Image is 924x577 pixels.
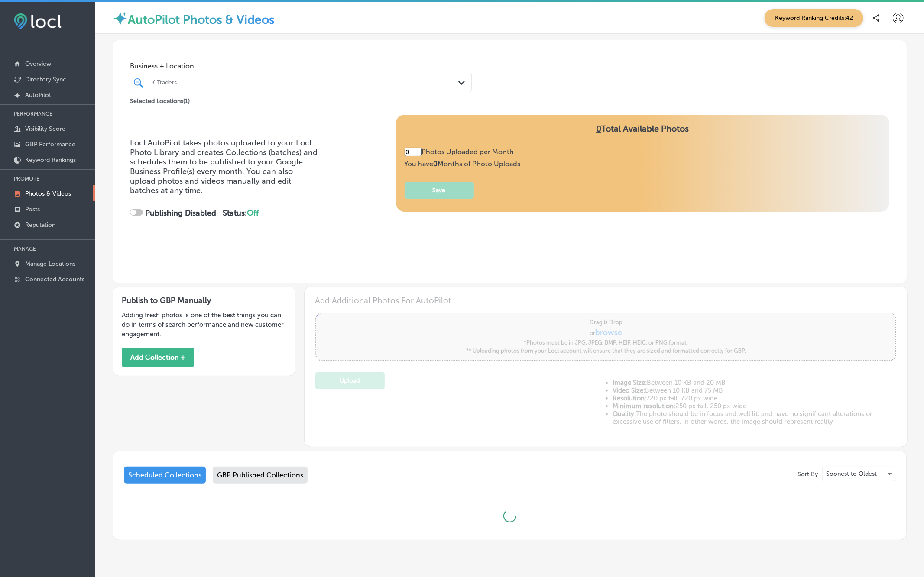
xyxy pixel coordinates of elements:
[25,156,76,164] p: Keyword Rankings
[122,310,286,339] p: Adding fresh photos is one of the best things you can do in terms of search performance and new c...
[405,148,422,156] input: 10
[25,141,75,148] p: GBP Performance
[130,94,190,105] p: Selected Locations ( 1 )
[25,91,51,99] p: AutoPilot
[434,160,438,168] b: 0
[25,221,55,229] p: Reputation
[223,208,259,218] strong: Status:
[25,206,40,213] p: Posts
[25,125,65,132] p: Visibility Score
[130,138,320,195] p: Locl AutoPilot takes photos uploaded to your Locl Photo Library and creates Collections (batches)...
[405,182,474,199] button: Save
[25,76,66,83] p: Directory Sync
[826,470,877,478] p: Soonest to Oldest
[25,260,75,268] p: Manage Locations
[247,208,259,218] span: Off
[405,123,881,148] h4: Total Available Photos
[213,467,308,484] div: GBP Published Collections
[14,13,62,29] img: fda3e92497d09a02dc62c9cd864e3231.png
[145,208,216,218] strong: Publishing Disabled
[25,60,51,68] p: Overview
[25,190,71,197] p: Photos & Videos
[128,13,275,27] label: AutoPilot Photos & Videos
[596,123,601,134] span: 0
[765,9,863,27] span: Keyword Ranking Credits: 42
[122,296,286,305] h3: Publish to GBP Manually
[405,160,521,168] span: You have Months of Photo Uploads
[124,467,206,484] div: Scheduled Collections
[823,467,895,481] div: Soonest to Oldest
[151,79,459,86] div: K Traders
[25,276,84,283] p: Connected Accounts
[113,11,128,26] img: autopilot-icon
[798,471,818,478] p: Sort By
[130,62,472,70] span: Business + Location
[405,148,521,156] div: Photos Uploaded per Month
[122,348,194,367] button: Add Collection +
